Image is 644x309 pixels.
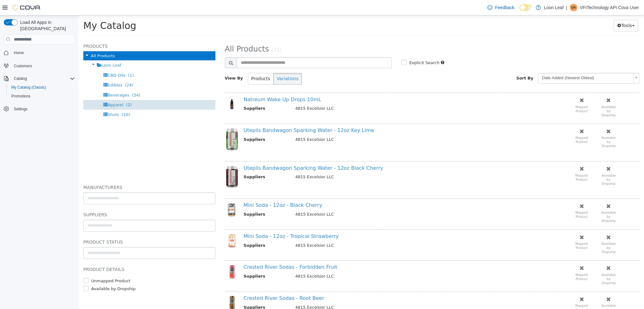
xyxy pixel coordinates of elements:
small: Mapped Product [497,258,509,265]
span: Shots [29,97,40,102]
span: (24) [46,67,55,72]
span: Customers [14,63,32,69]
td: 4815 Excelsior LLC [212,289,447,297]
th: Suppliers [165,289,212,297]
th: Suppliers [165,90,212,98]
h5: Products [5,27,137,35]
a: Settings [11,105,30,113]
span: Home [14,50,24,55]
th: Suppliers [165,121,212,129]
span: VA [571,4,576,11]
span: Catalog [14,76,27,81]
div: VFITechnology API Cova User [570,4,577,11]
a: Customers [11,62,35,70]
span: (34) [53,77,62,82]
small: Available by Dropship [523,227,537,238]
button: Settings [1,104,77,113]
button: Catalog [11,75,29,82]
span: My Catalog (Classic) [9,84,75,91]
a: Promotions [9,92,33,100]
span: Load All Apps in [GEOGRAPHIC_DATA] [18,19,75,32]
a: Feedback [485,1,517,14]
th: Suppliers [165,258,212,266]
small: Available by Dropship [523,258,537,269]
td: 4815 Excelsior LLC [212,227,447,235]
span: Promotions [11,94,31,99]
p: | [566,4,567,11]
nav: Complex example [4,46,75,130]
small: Available by Dropship [523,196,537,207]
small: Available by Dropship [523,90,537,102]
input: Dark Mode [519,4,533,11]
span: Settings [14,107,27,112]
img: Cova [13,4,41,11]
span: Home [11,49,75,57]
span: View By [146,60,164,65]
label: Available by Dropship [11,270,57,277]
h5: Suppliers [5,196,137,203]
span: My Catalog (Classic) [11,85,46,90]
span: Customers [11,62,75,69]
img: 150 [146,280,160,294]
span: My Catalog [5,5,58,16]
img: 150 [146,187,160,201]
button: My Catalog (Classic) [6,83,77,92]
p: VFITechnology API Cova User [580,4,639,11]
a: Crested River Sodas - Forbidden Fruit [165,249,259,255]
span: Loon Leaf [23,47,43,52]
span: (10) [43,97,52,102]
span: (2) [47,87,53,92]
h5: Manufacturers [5,168,137,176]
span: Edibles [29,67,44,72]
a: Date Added (Newest-Oldest) [459,58,561,68]
label: Explicit Search [329,44,361,51]
button: Tools [535,4,559,16]
button: Promotions [6,92,77,101]
small: (71) [193,32,203,37]
label: Unmapped Product [11,262,52,269]
img: 150 [146,218,160,232]
img: 150 [146,81,160,96]
span: All Products [12,38,36,43]
span: Catalog [11,75,75,82]
small: Mapped Product [497,90,509,97]
img: 150 [146,249,160,263]
span: Apparel [29,87,45,92]
a: Crested River Sodas - Root Beer [165,280,246,286]
th: Suppliers [165,158,212,166]
small: Mapped Product [497,121,509,128]
img: 150 [146,150,160,173]
h5: Product Status [5,223,137,230]
a: Utepils Bandwagon Sparking Water - 12oz Key Lime [165,112,296,118]
button: Variations [195,58,223,69]
small: Mapped Product [497,227,509,234]
a: Mini Soda - 12oz - Tropical Strawberry [165,218,260,224]
td: 4815 Excelsior LLC [212,121,447,129]
span: Feedback [495,4,514,11]
button: Home [1,48,77,57]
td: 4815 Excelsior LLC [212,258,447,266]
a: Mini Soda - 12oz - Black Cherry [165,187,244,193]
td: 4815 Excelsior LLC [212,90,447,98]
a: My Catalog (Classic) [9,84,49,91]
small: Mapped Product [497,289,509,296]
h5: Product Details [5,250,137,258]
th: Suppliers [165,227,212,235]
small: Available by Dropship [523,121,537,132]
small: Available by Dropship [523,158,537,170]
span: All Products [146,29,191,38]
td: 4815 Excelsior LLC [212,196,447,204]
span: Date Added (Newest-Oldest) [460,58,552,68]
th: Suppliers [165,196,212,204]
button: Catalog [1,74,77,83]
img: 150 [146,112,160,135]
td: 4815 Excelsior LLC [212,158,447,166]
span: Beverages [29,77,51,82]
a: Utepils Bandwagon Sparking Water - 12oz Black Cherry [165,150,305,156]
button: Customers [1,61,77,70]
button: Products [169,58,195,69]
p: Loon Leaf [544,4,563,11]
small: Mapped Product [497,196,509,203]
a: Natreum Wake Up Drops 10mL [165,81,243,87]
